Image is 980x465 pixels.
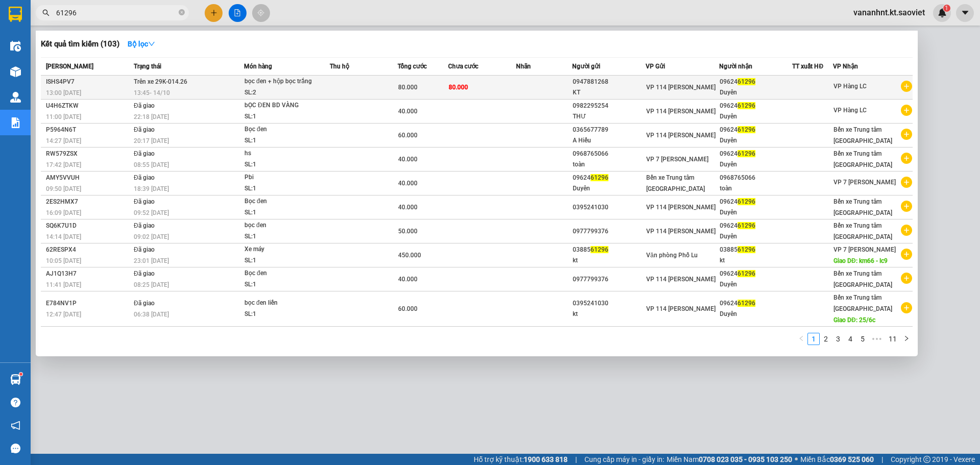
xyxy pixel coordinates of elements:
div: Bọc đen [244,268,321,279]
span: search [42,9,50,16]
span: 450.000 [398,252,421,259]
div: P5964N6T [46,125,131,135]
div: bỌC ĐEN BD VÀNG [244,100,321,111]
span: VP Gửi [646,63,665,70]
span: 14:14 [DATE] [46,233,81,240]
span: Chưa cước [448,63,478,70]
div: SL: 2 [244,87,321,99]
a: 5 [857,333,868,345]
div: toàn [573,159,645,170]
div: 03885 [573,244,645,255]
div: 09624 [720,221,792,231]
div: bọc đen [244,220,321,231]
a: 2 [820,333,831,345]
div: bọc đen liền [244,298,321,309]
span: Văn phòng Phố Lu [646,252,698,259]
div: 09624 [720,101,792,111]
span: 80.000 [449,84,468,91]
div: 62RESPX4 [46,244,131,255]
span: VP 7 [PERSON_NAME] [834,179,896,186]
li: Previous Page [795,333,807,345]
span: 08:25 [DATE] [134,281,169,288]
div: bọc đen + hộp bọc trắng [244,76,321,87]
span: VP 7 [PERSON_NAME] [646,156,708,163]
div: 09624 [573,173,645,183]
div: 0968765066 [720,173,792,183]
div: U4H6ZTKW [46,101,131,111]
span: 60.000 [398,132,418,139]
span: down [148,40,155,47]
span: VP Hàng LC [834,107,867,114]
div: kt [573,309,645,320]
div: SL: 1 [244,183,321,194]
div: 03885 [720,244,792,255]
div: toàn [720,183,792,194]
span: 40.000 [398,276,418,283]
img: warehouse-icon [10,374,21,385]
div: E784NV1P [46,298,131,309]
span: Đã giao [134,150,155,157]
div: kt [720,255,792,266]
span: 20:17 [DATE] [134,137,169,144]
div: SQ6K7U1D [46,221,131,231]
span: plus-circle [901,302,912,313]
div: 0395241030 [573,298,645,309]
span: VP 114 [PERSON_NAME] [646,132,716,139]
span: notification [11,421,20,430]
span: plus-circle [901,273,912,284]
div: 09624 [720,298,792,309]
span: Trên xe 29K-014.26 [134,78,187,85]
span: TT xuất HĐ [792,63,823,70]
div: kt [573,255,645,266]
span: left [798,335,804,341]
div: SL: 1 [244,207,321,218]
div: 0982295254 [573,101,645,111]
span: 10:05 [DATE] [46,257,81,264]
span: 12:47 [DATE] [46,311,81,318]
li: Next Page [900,333,913,345]
div: hs [244,148,321,159]
div: 2ES2HMX7 [46,197,131,207]
div: Duyên [720,231,792,242]
span: Trạng thái [134,63,161,70]
span: plus-circle [901,81,912,92]
span: Bến xe Trung tâm [GEOGRAPHIC_DATA] [834,150,892,168]
button: left [795,333,807,345]
a: 3 [832,333,844,345]
div: SL: 1 [244,279,321,290]
span: Giao DĐ: 25/6c [834,316,875,324]
span: VP 114 [PERSON_NAME] [646,276,716,283]
span: 14:27 [DATE] [46,137,81,144]
div: Xe máy [244,244,321,255]
span: 61296 [738,222,755,229]
span: VP 114 [PERSON_NAME] [646,305,716,312]
span: VP 114 [PERSON_NAME] [646,204,716,211]
img: warehouse-icon [10,92,21,103]
span: 08:55 [DATE] [134,161,169,168]
span: Bến xe Trung tâm [GEOGRAPHIC_DATA] [834,198,892,216]
span: VP 7 [PERSON_NAME] [834,246,896,253]
span: Đã giao [134,270,155,277]
div: SL: 1 [244,159,321,170]
span: 40.000 [398,108,418,115]
div: ISHS4PV7 [46,77,131,87]
span: 09:52 [DATE] [134,209,169,216]
div: SL: 1 [244,231,321,242]
span: right [903,335,910,341]
a: 4 [845,333,856,345]
span: Đã giao [134,300,155,307]
span: 23:01 [DATE] [134,257,169,264]
span: 61296 [738,300,755,307]
div: Duyên [720,207,792,218]
span: 50.000 [398,228,418,235]
button: Bộ lọcdown [119,36,163,52]
div: A Hiếu [573,135,645,146]
div: 0977799376 [573,274,645,285]
div: 0947881268 [573,77,645,87]
span: [PERSON_NAME] [46,63,93,70]
span: 40.000 [398,204,418,211]
span: 11:41 [DATE] [46,281,81,288]
span: Đã giao [134,246,155,253]
span: plus-circle [901,249,912,260]
span: Thu hộ [330,63,349,70]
